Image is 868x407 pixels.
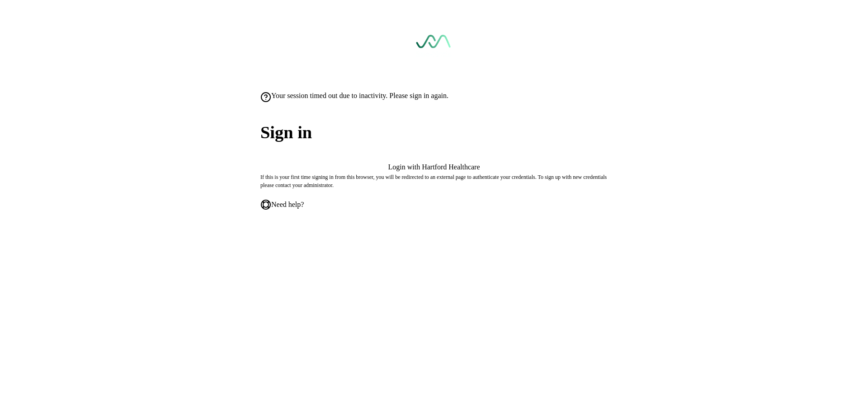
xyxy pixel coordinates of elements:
a: Go to sign in [416,35,452,57]
span: Your session timed out due to inactivity. Please sign in again. [271,92,448,100]
button: Login with Hartford Healthcare [260,163,608,171]
img: See-Mode Logo [416,35,452,57]
a: Need help? [260,199,304,210]
span: Sign in [260,120,608,146]
span: If this is your first time signing in from this browser, you will be redirected to an external pa... [260,174,607,188]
